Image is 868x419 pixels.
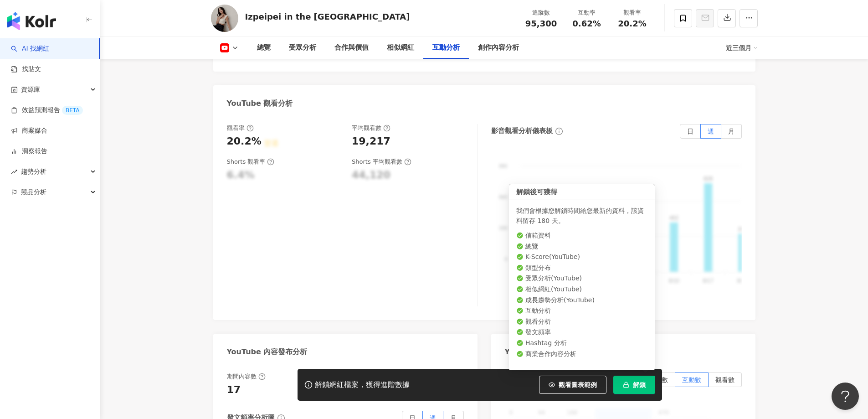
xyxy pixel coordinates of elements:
span: 20.2% [618,19,646,28]
li: 商業合作內容分析 [516,349,647,358]
div: 合作與價值 [334,42,369,53]
div: 相似網紅 [387,42,414,53]
div: 平均觀看數 [352,124,390,132]
span: rise [11,169,17,175]
div: 觀看率 [615,8,650,17]
button: 觀看圖表範例 [539,376,606,394]
span: 月 [728,128,734,135]
a: 找貼文 [11,65,41,74]
span: 解鎖 [633,381,646,388]
div: 互動分析 [432,42,460,53]
li: K-Score ( YouTube ) [516,253,647,262]
div: 19,217 [352,134,390,149]
span: 日 [687,128,693,135]
a: 效益預測報告BETA [11,106,83,115]
div: 觀看率 [227,124,254,132]
img: logo [7,12,56,30]
div: 近三個月 [726,41,758,55]
div: Shorts 平均觀看數 [352,158,411,166]
span: 資源庫 [21,79,40,100]
div: 20.2% [227,134,262,149]
span: 0.62% [572,19,601,28]
span: 競品分析 [21,182,46,202]
li: 相似網紅 ( YouTube ) [516,285,647,294]
div: 創作內容分析 [478,42,519,53]
span: info-circle [554,126,564,136]
li: 成長趨勢分析 ( YouTube ) [516,295,647,305]
div: 總覽 [257,42,271,53]
div: 解鎖後可獲得 [509,184,655,200]
div: Shorts 觀看率 [227,158,275,166]
a: 洞察報告 [11,147,47,156]
div: YouTube 內容發布分析 [227,347,308,357]
a: 商案媒合 [11,126,47,135]
div: Izpeipei in the [GEOGRAPHIC_DATA] [245,11,410,22]
div: 解鎖網紅檔案，獲得進階數據 [315,380,410,390]
div: 互動率 [570,8,604,17]
span: 週 [708,128,714,135]
li: 信箱資料 [516,231,647,240]
li: 發文頻率 [516,328,647,337]
span: 趨勢分析 [21,161,46,182]
div: 我們會根據您解鎖時間給您最新的資料，該資料留存 180 天。 [516,206,647,226]
li: 受眾分析 ( YouTube ) [516,274,647,283]
button: 解鎖 [613,376,655,394]
div: YouTube 發文時間分析 [505,347,586,357]
li: 觀看分析 [516,317,647,326]
li: 類型分布 [516,264,647,273]
div: 影音觀看分析儀表板 [491,126,553,136]
li: 總覽 [516,242,647,251]
div: 追蹤數 [524,8,559,17]
li: Hashtag 分析 [516,339,647,348]
span: 95,300 [525,19,557,28]
img: KOL Avatar [211,5,238,32]
span: 觀看圖表範例 [559,381,597,388]
li: 互動分析 [516,306,647,316]
div: YouTube 觀看分析 [227,98,293,109]
div: 受眾分析 [289,42,316,53]
a: searchAI 找網紅 [11,44,49,53]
